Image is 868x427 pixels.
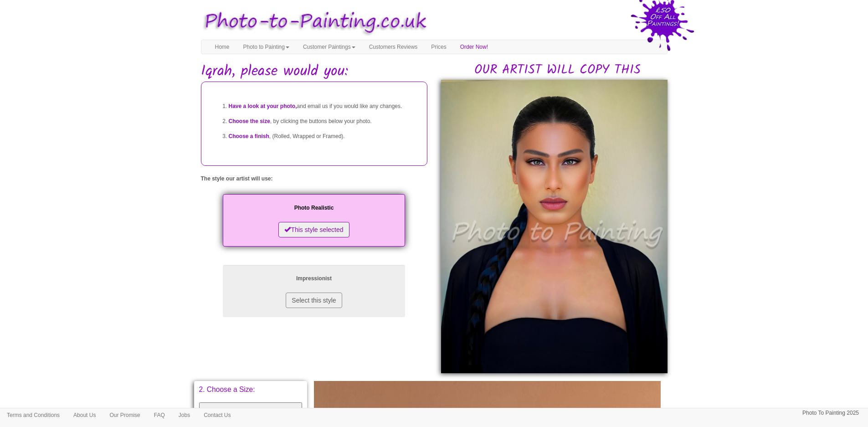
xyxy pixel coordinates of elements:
p: Photo Realistic [232,203,396,213]
button: Select this style [286,293,342,308]
a: Home [208,40,236,54]
a: FAQ [147,408,172,422]
a: Prices [424,40,453,54]
a: Customers Reviews [362,40,425,54]
a: Contact Us [197,408,237,422]
p: Impressionist [232,274,396,283]
a: Photo to Painting [236,40,296,54]
li: , by clicking the buttons below your photo. [229,114,418,129]
span: Choose the size [229,118,270,124]
a: Jobs [172,408,197,422]
a: Our Promise [103,408,147,422]
p: Photo To Painting 2025 [802,408,859,418]
button: 14" x 18" [199,402,303,418]
p: 2. Choose a Size: [199,386,303,393]
span: Choose a finish [229,133,269,139]
li: , (Rolled, Wrapped or Framed). [229,129,418,144]
button: This style selected [278,222,349,237]
h1: Iqrah, please would you: [201,63,668,79]
span: Have a look at your photo, [229,103,297,109]
a: Order Now! [453,40,495,54]
img: Photo to Painting [196,5,430,40]
img: Iqrah, please would you: [441,80,668,373]
a: Customer Paintings [296,40,362,54]
h2: OUR ARTIST WILL COPY THIS [448,63,668,77]
a: About Us [67,408,103,422]
li: and email us if you would like any changes. [229,99,418,114]
label: The style our artist will use: [201,175,273,183]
